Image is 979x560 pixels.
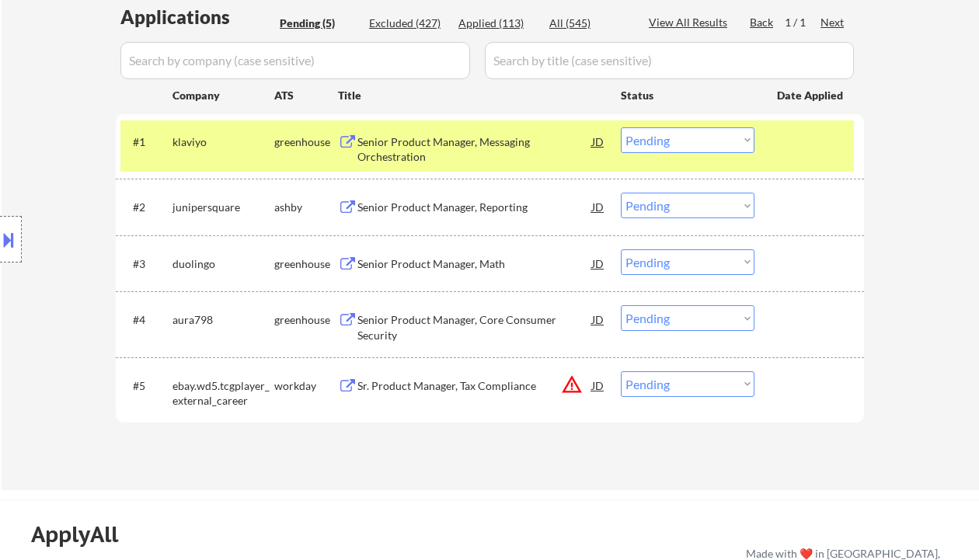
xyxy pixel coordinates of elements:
div: ApplyAll [31,521,136,548]
div: Senior Product Manager, Messaging Orchestration [357,134,592,165]
div: ATS [274,88,338,103]
div: Senior Product Manager, Core Consumer Security [357,312,592,343]
div: Next [820,15,845,30]
div: workday [274,378,338,394]
div: Excluded (427) [369,16,447,31]
div: Status [621,81,754,109]
div: #5 [133,378,160,394]
div: Applied (113) [458,16,536,31]
div: All (545) [549,16,627,31]
div: greenhouse [274,256,338,272]
div: JD [591,305,606,333]
div: ebay.wd5.tcgplayer_external_career [172,378,274,409]
div: Sr. Product Manager, Tax Compliance [357,378,592,394]
div: JD [591,193,606,221]
div: Title [338,88,606,103]
div: View All Results [649,15,732,30]
input: Search by company (case sensitive) [120,42,470,79]
input: Search by title (case sensitive) [485,42,854,79]
div: Company [172,88,274,103]
div: greenhouse [274,312,338,328]
div: ashby [274,200,338,215]
div: Back [750,15,775,30]
div: Senior Product Manager, Math [357,256,592,272]
button: warning_amber [561,374,583,395]
div: Applications [120,8,274,26]
div: JD [591,249,606,277]
div: Date Applied [777,88,845,103]
div: JD [591,127,606,155]
div: Senior Product Manager, Reporting [357,200,592,215]
div: greenhouse [274,134,338,150]
div: 1 / 1 [785,15,820,30]
div: Pending (5) [280,16,357,31]
div: JD [591,371,606,399]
